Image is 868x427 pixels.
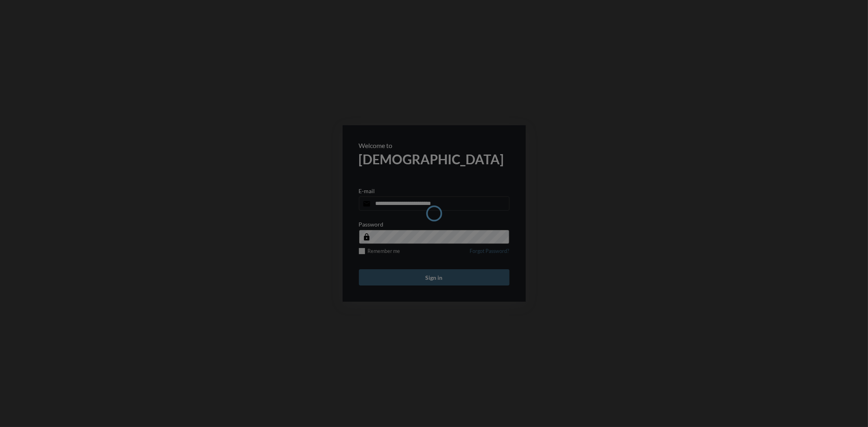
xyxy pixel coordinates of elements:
label: Remember me [359,248,400,254]
h2: [DEMOGRAPHIC_DATA] [359,151,509,167]
p: Welcome to [359,142,509,149]
p: Password [359,221,384,228]
p: E-mail [359,187,375,194]
button: Sign in [359,269,509,285]
a: Forgot Password? [470,248,509,259]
